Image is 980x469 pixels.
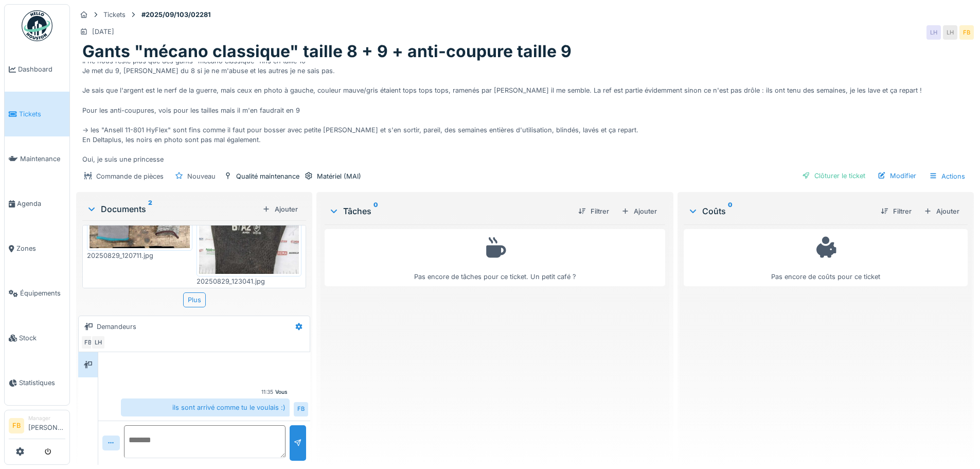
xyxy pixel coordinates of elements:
a: Agenda [5,181,69,226]
sup: 0 [728,205,733,217]
div: Vous [275,388,288,396]
span: Équipements [20,288,65,298]
div: Documents [86,203,258,215]
sup: 2 [148,203,152,215]
div: Qualité maintenance [236,171,299,181]
div: LH [926,25,941,40]
div: Pas encore de coûts pour ce ticket [690,234,961,282]
span: Maintenance [20,154,65,164]
div: Coûts [688,205,872,217]
a: Statistiques [5,360,69,405]
a: Dashboard [5,47,69,92]
div: Ajouter [617,204,661,218]
div: Nouveau [187,171,216,181]
li: [PERSON_NAME] [28,414,65,437]
div: Filtrer [877,204,916,218]
div: Pas encore de tâches pour ce ticket. Un petit café ? [331,234,658,282]
div: FB [959,25,974,40]
a: FB Manager[PERSON_NAME] [9,414,65,439]
span: Zones [16,244,65,253]
div: Commande de pièces [96,171,164,181]
span: Dashboard [18,64,65,74]
a: Tickets [5,92,69,136]
img: Badge_color-CXgf-gQk.svg [22,10,52,41]
div: Tickets [103,10,126,20]
li: FB [9,418,24,433]
div: Plus [183,292,206,307]
div: 11:35 [261,388,273,396]
span: Statistiques [19,378,65,388]
span: Stock [19,333,65,343]
div: Il ne nous reste plus que des gants "mécano classique" fins en taille 10 Je met du 9, [PERSON_NAM... [82,62,968,165]
a: Maintenance [5,136,69,181]
div: FB [81,335,95,350]
div: Demandeurs [97,322,136,332]
div: Ajouter [920,204,964,218]
div: 20250829_120711.jpg [87,251,192,260]
a: Zones [5,226,69,271]
a: Équipements [5,271,69,316]
div: LH [943,25,957,40]
div: Matériel (MAI) [317,171,361,181]
div: Ajouter [258,202,302,216]
div: Modifier [874,169,920,183]
div: Filtrer [574,204,613,218]
div: 20250829_123041.jpg [197,276,302,286]
div: Clôturer le ticket [798,169,869,183]
div: Actions [924,169,970,184]
h1: Gants "mécano classique" taille 8 + 9 + anti-coupure taille 9 [82,42,572,61]
div: ils sont arrivé comme tu le voulais :) [121,398,290,416]
div: Tâches [329,205,569,217]
div: Manager [28,414,65,422]
span: Agenda [17,199,65,209]
div: FB [294,402,308,416]
sup: 0 [373,205,378,217]
strong: #2025/09/103/02281 [137,10,215,20]
a: Stock [5,316,69,360]
span: Tickets [19,109,65,119]
div: LH [91,335,105,350]
div: [DATE] [92,27,114,37]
